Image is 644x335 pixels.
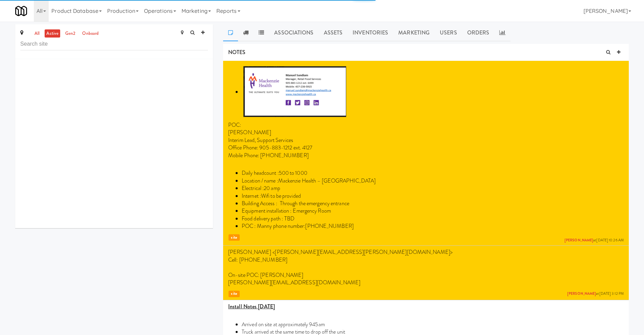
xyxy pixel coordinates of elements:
[228,48,246,56] span: NOTES
[435,24,462,41] a: Users
[228,144,624,151] p: Office Phone: 905-883-1212 ext. 4127
[228,152,624,159] p: Mobile Phone: [PHONE_NUMBER]
[229,291,240,297] span: site
[33,29,41,38] a: all
[242,207,624,215] li: Equipment installation : Emergency Room
[228,303,275,310] u: Install Notes [DATE]
[228,271,624,279] p: On-site POC: [PERSON_NAME]
[242,169,624,177] li: Daily headcount :
[228,248,624,256] p: [PERSON_NAME] <[PERSON_NAME][EMAIL_ADDRESS][PERSON_NAME][DOMAIN_NAME]>
[567,291,624,296] span: at [DATE] 3:12 PM
[305,222,353,230] span: [PHONE_NUMBER]
[80,29,100,38] a: onboard
[242,177,624,185] li: Mackenzie Health – [GEOGRAPHIC_DATA]
[242,215,624,222] li: Food delivery path : TBD
[242,177,278,185] span: Location / name :
[242,184,264,192] span: Electrical :
[15,5,27,17] img: Micromart
[565,238,624,243] span: at [DATE] 10:26 AM
[228,256,624,264] p: Cell: [PHONE_NUMBER]
[20,38,208,50] input: Search site
[348,24,393,41] a: Inventories
[565,238,593,243] a: [PERSON_NAME]
[242,222,624,230] li: POC : Manny phone number:
[228,129,624,136] p: [PERSON_NAME]
[393,24,435,41] a: Marketing
[242,192,624,200] li: Wifi to be provided
[242,321,624,328] li: Arrived on site at approximately 945am
[279,169,307,177] span: 500 to 1000
[45,29,60,38] a: active
[269,24,318,41] a: Associations
[567,291,596,296] a: [PERSON_NAME]
[242,192,261,200] span: Internet :
[462,24,495,41] a: Orders
[242,200,624,207] li: Building Access : Through the emergency entrance
[242,185,624,192] li: 20 amp
[228,121,624,129] p: POC:
[319,24,348,41] a: Assets
[228,137,624,144] p: Interim Lead, Support Services
[229,234,240,241] span: site
[228,279,360,286] span: [PERSON_NAME][EMAIL_ADDRESS][DOMAIN_NAME]
[64,29,77,38] a: gen2
[243,66,347,117] img: guuvebgqgrl1bua5jxqq.png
